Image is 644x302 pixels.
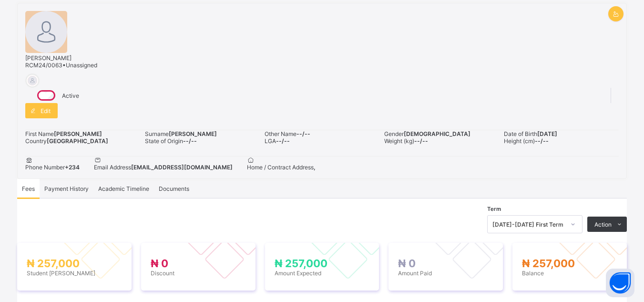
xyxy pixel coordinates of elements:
[25,137,47,145] span: Country
[522,257,575,270] span: ₦ 257,000
[414,137,428,145] span: --/--
[145,130,169,137] span: Surname
[265,137,276,145] span: LGA
[44,185,89,192] span: Payment History
[94,164,131,171] span: Email Address
[54,130,102,137] span: [PERSON_NAME]
[314,164,316,171] span: ,
[66,62,97,69] span: Unassigned
[492,221,565,228] div: [DATE]-[DATE] First Term
[247,164,314,171] span: Home / Contract Address
[522,270,544,277] span: Balance
[384,130,404,137] span: Gender
[25,164,65,171] span: Phone Number
[65,164,80,171] span: +234
[41,107,51,115] span: Edit
[22,185,35,192] span: Fees
[159,185,189,192] span: Documents
[275,257,327,270] span: ₦ 257,000
[25,130,54,137] span: First Name
[404,130,470,137] span: [DEMOGRAPHIC_DATA]
[606,269,634,297] button: Open asap
[384,137,414,145] span: Weight (kg)
[25,62,62,69] span: RCM24/0063
[398,270,432,277] span: Amount Paid
[537,130,557,137] span: [DATE]
[594,221,612,228] span: Action
[25,54,72,62] span: [PERSON_NAME]
[183,137,197,145] span: --/--
[398,257,416,270] span: ₦ 0
[145,137,183,145] span: State of Origin
[47,137,108,145] span: [GEOGRAPHIC_DATA]
[27,257,80,270] span: ₦ 257,000
[504,137,535,145] span: Height (cm)
[151,257,168,270] span: ₦ 0
[296,130,310,137] span: --/--
[535,137,549,145] span: --/--
[27,270,95,277] span: Student [PERSON_NAME]
[25,62,619,69] div: •
[151,270,174,277] span: Discount
[265,130,296,137] span: Other Name
[98,185,149,192] span: Academic Timeline
[487,206,501,212] span: Term
[131,164,233,171] span: [EMAIL_ADDRESS][DOMAIN_NAME]
[169,130,217,137] span: [PERSON_NAME]
[504,130,537,137] span: Date of Birth
[62,92,79,99] span: Active
[275,270,321,277] span: Amount Expected
[276,137,290,145] span: --/--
